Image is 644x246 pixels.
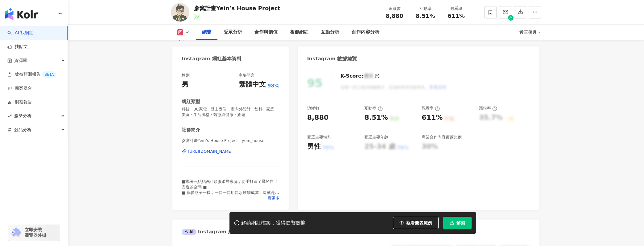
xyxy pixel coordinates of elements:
[194,4,280,12] div: 彥窩計畫Yein’s House Project
[422,135,462,140] div: 商業合作內容覆蓋比例
[386,13,403,19] span: 8,880
[364,113,388,123] div: 8.51%
[7,85,32,91] a: 商案媒合
[456,220,465,225] span: 解鎖
[444,6,468,12] div: 觀看率
[307,142,321,151] div: 男性
[188,149,233,154] div: [URL][DOMAIN_NAME]
[7,30,33,36] a: searchAI 找網紅
[182,107,279,118] span: 科技 · 3C家電 · 登山攀岩 · 室內外設計 · 飲料 · 家庭 · 美食 · 生活風格 · 醫療與健康 · 旅遊
[182,73,190,78] div: 性別
[341,73,380,79] div: K-Score :
[182,179,279,212] span: ■靠著一點點設計頭腦跟居家魂，徒手打造了屬於自己安逸的空間 ■ ■ 就像燕子一樣，一口一口用口水堆砌成窩，這就是彥窩計畫■ ▸ 合作請洽Jocelyn✨[EMAIL_ADDRESS][DOMAI...
[307,106,319,111] div: 追蹤數
[352,29,379,36] div: 創作內容分析
[239,80,266,89] div: 繁體中文
[290,29,308,36] div: 相似網紅
[254,29,278,36] div: 合作與價值
[14,54,27,67] span: 資源庫
[307,113,329,123] div: 8,880
[14,109,31,123] span: 趨勢分析
[25,227,46,238] span: 立即安裝 瀏覽器外掛
[321,29,339,36] div: 互動分析
[519,27,541,37] div: 近三個月
[406,220,432,225] span: 觀看圖表範例
[7,71,56,78] a: 效益預測報告BETA
[8,224,60,241] a: chrome extension立即安裝 瀏覽器外掛
[414,6,437,12] div: 互動率
[448,13,465,19] span: 611%
[182,80,188,89] div: 男
[5,8,38,20] img: logo
[182,127,200,133] div: 社群簡介
[241,220,305,226] div: 解鎖網紅檔案，獲得進階數據
[267,83,279,89] span: 98%
[393,217,439,229] button: 觀看圖表範例
[383,6,406,12] div: 追蹤數
[422,113,443,123] div: 611%
[443,217,472,229] button: 解鎖
[182,149,279,154] a: [URL][DOMAIN_NAME]
[7,114,12,118] span: rise
[239,73,255,78] div: 主要語言
[479,106,497,111] div: 漲粉率
[202,29,211,36] div: 總覽
[416,13,435,19] span: 8.51%
[182,99,200,105] div: 網紅類型
[7,99,32,105] a: 洞察報告
[422,106,440,111] div: 觀看率
[7,44,28,50] a: 找貼文
[307,135,331,140] div: 受眾主要性別
[182,55,241,62] div: Instagram 網紅基本資料
[364,135,388,140] div: 受眾主要年齡
[171,3,189,22] img: KOL Avatar
[364,106,382,111] div: 互動率
[224,29,242,36] div: 受眾分析
[267,196,279,201] span: 看更多
[307,55,357,62] div: Instagram 數據總覽
[182,138,279,143] span: 彥窩計畫Yein’s House Project | yein_house
[14,123,31,137] span: 競品分析
[10,228,22,237] img: chrome extension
